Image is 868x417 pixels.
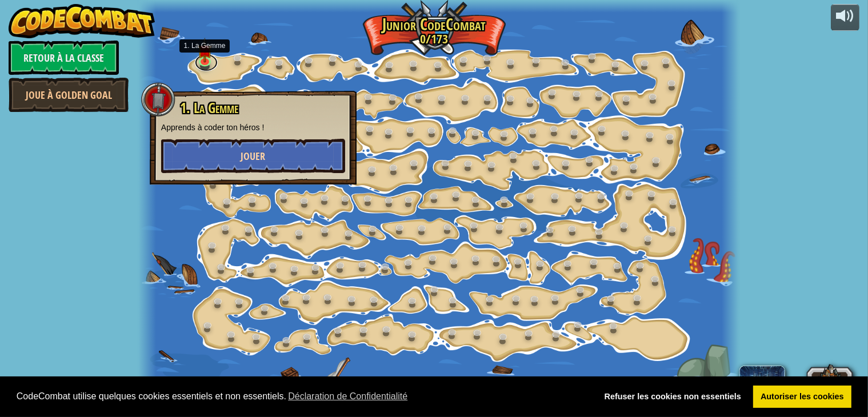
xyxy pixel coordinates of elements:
[180,98,238,118] span: 1. La Gemme
[9,41,119,75] a: Retour à la Classe
[161,139,345,173] button: Jouer
[161,122,345,133] p: Apprends à coder ton héros !
[286,388,409,405] a: learn more about cookies
[9,78,129,112] a: Joue à Golden Goal
[831,4,859,31] button: Ajuster le volume
[753,386,852,408] a: allow cookies
[9,4,155,38] img: CodeCombat - Learn how to code by playing a game
[17,388,587,405] span: CodeCombat utilise quelques cookies essentiels et non essentiels.
[241,149,265,163] span: Jouer
[197,38,212,63] img: level-banner-unstarted.png
[597,386,749,408] a: deny cookies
